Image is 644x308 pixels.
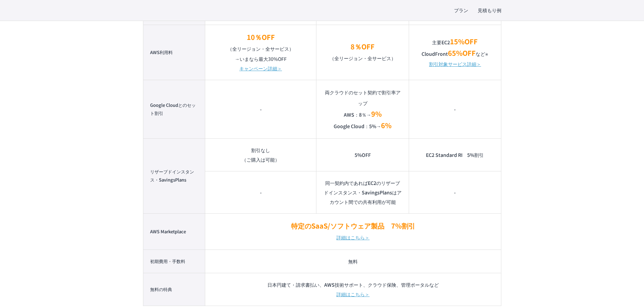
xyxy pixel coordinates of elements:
[205,273,501,306] td: 日本円建て・請求書払い、AWS技術サポート、クラウド保険、管理ポータルなど
[416,36,494,59] p: 主要EC2 CloudFront など
[478,7,501,14] a: 見積もり例
[448,48,476,58] em: 65%OFF
[336,232,369,243] a: 詳細はこちら＞
[316,80,409,138] td: 両クラウドのセット契約で割引率アップ AWS：8％→ Google Cloud：5%→
[371,109,382,119] em: 9%
[143,25,205,80] th: AWS利用料
[409,171,501,213] td: -
[205,25,316,80] td: →
[323,41,402,64] p: （全リージョン・全サービス）
[143,80,205,138] th: Google Cloudとのセット割引
[454,7,468,14] a: プラン
[351,42,375,51] em: 8％OFF
[381,120,391,130] em: 6%
[240,55,287,62] em: いまなら最大30%OFF
[143,273,205,306] th: 無料の特典
[205,250,501,273] td: 無料
[205,138,316,171] td: 割引なし （ご購入は可能）
[336,289,369,299] a: 詳細はこちら＞
[409,138,501,171] td: EC2 Standard RI 5%割引
[316,138,409,171] td: 5%OFF
[212,32,309,54] p: （全リージョン・全サービス）
[239,64,282,73] a: キャンペーン詳細＞
[143,213,205,250] th: AWS Marketplace
[143,250,205,273] th: 初期費用・手数料
[205,171,316,213] td: -
[143,138,205,213] th: リザーブドインスタンス・SavingsPlans
[409,80,501,138] td: -
[429,59,481,69] a: 割引対象サービス詳細＞
[450,37,478,46] em: 15%OFF
[205,80,316,138] td: -
[247,32,275,42] em: 10％OFF
[485,52,488,57] small: ※
[291,221,415,231] em: 特定のSaaS/ソフトウェア製品 7%割引
[316,171,409,213] td: 同一契約内であればEC2のリザーブドインスタンス・SavingsPlansはアカウント間での共有利用が可能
